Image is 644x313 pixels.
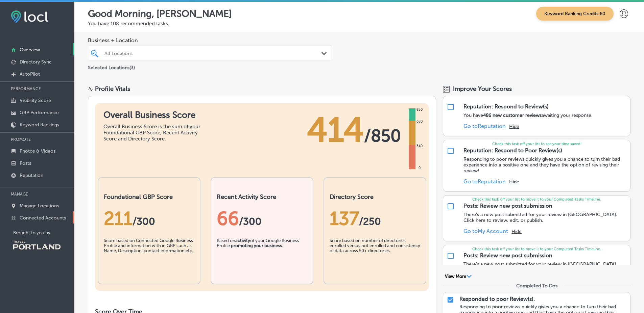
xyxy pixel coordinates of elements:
[103,110,205,120] h1: Overall Business Score
[11,10,48,23] img: fda3e92497d09a02dc62c9cd864e3231.png
[88,21,630,27] p: You have 108 recommended tasks.
[103,124,205,142] div: Overall Business Score is the sum of your Foundational GBP Score, Recent Activity Score and Direc...
[364,126,401,146] span: / 850
[443,142,630,146] p: Check this task off your list to see your time saved!
[20,122,59,128] p: Keyword Rankings
[463,228,508,234] a: Go toMy Account
[307,110,364,150] span: 414
[417,165,422,171] div: 0
[415,107,424,112] div: 850
[459,296,535,302] p: Responded to poor Review(s).
[415,119,424,124] div: 680
[330,238,420,272] div: Score based on number of directories enrolled versus not enrolled and consistency of data across ...
[463,203,552,209] div: Posts: Review new post submission
[509,179,519,185] button: Hide
[20,203,59,209] p: Manage Locations
[13,241,61,250] img: Travel Portland
[536,7,614,21] span: Keyword Ranking Credits: 60
[104,207,194,230] div: 211
[20,160,31,166] p: Posts
[415,144,424,149] div: 340
[463,261,627,273] p: There's a new post submitted for your review in [GEOGRAPHIC_DATA]. Click here to review, edit, or...
[104,238,194,272] div: Score based on Connected Google Business Profile and information with in GBP such as Name, Descri...
[239,215,262,228] span: /300
[511,229,522,234] button: Hide
[20,98,51,103] p: Visibility Score
[20,71,40,77] p: AutoPilot
[104,50,322,56] div: All Locations
[443,197,630,202] p: Check this task off your list to move it to your Completed Tasks Timeline.
[463,147,562,154] div: Reputation: Respond to Poor Review(s)
[20,47,40,53] p: Overview
[463,178,506,185] a: Go toReputation
[217,238,307,272] div: Based on of your Google Business Profile .
[463,112,593,118] p: You have awaiting your response.
[463,103,549,110] div: Reputation: Respond to Review(s)
[231,243,282,248] b: promoting your business
[463,252,552,259] div: Posts: Review new post submission
[483,112,542,118] strong: 486 new customer reviews
[359,215,381,228] span: /250
[20,59,52,65] p: Directory Sync
[20,110,59,115] p: GBP Performance
[20,215,66,221] p: Connected Accounts
[20,148,55,154] p: Photos & Videos
[453,85,512,93] span: Improve Your Scores
[463,123,506,129] a: Go toReputation
[88,37,332,44] span: Business + Location
[330,207,420,230] div: 137
[463,156,627,174] p: Responding to poor reviews quickly gives you a chance to turn their bad experience into a positiv...
[217,207,307,230] div: 66
[463,212,627,223] p: There's a new post submitted for your review in [GEOGRAPHIC_DATA]. Click here to review, edit, or...
[516,283,557,289] div: Completed To Dos
[443,273,474,280] button: View More
[88,8,232,19] p: Good Morning, [PERSON_NAME]
[13,230,74,235] p: Brought to you by
[443,247,630,251] p: Check this task off your list to move it to your Completed Tasks Timeline.
[20,173,43,178] p: Reputation
[509,124,519,129] button: Hide
[217,193,307,201] h2: Recent Activity Score
[235,238,250,243] b: activity
[104,193,194,201] h2: Foundational GBP Score
[133,215,155,228] span: / 300
[88,62,135,71] p: Selected Locations ( 3 )
[95,85,130,93] div: Profile Vitals
[330,193,420,201] h2: Directory Score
